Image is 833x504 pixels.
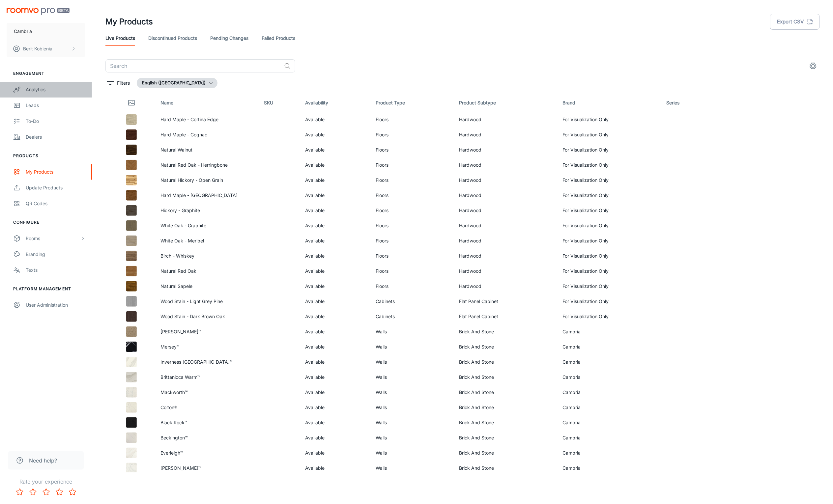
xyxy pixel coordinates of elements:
[160,344,180,350] a: Mersey™
[661,94,716,112] th: Series
[160,268,196,274] a: Natural Red Oak
[370,218,454,233] td: Floors
[7,8,70,15] img: Roomvo PRO Beta
[370,339,454,354] td: Walls
[558,94,661,112] th: Brand
[300,127,371,142] td: Available
[160,283,192,289] a: Natural Sapele
[370,112,454,127] td: Floors
[26,301,85,309] div: User Administration
[454,157,558,173] td: Hardwood
[370,445,454,461] td: Walls
[259,94,300,112] th: SKU
[454,264,558,279] td: Hardwood
[160,405,177,410] a: Colton®
[300,203,371,218] td: Available
[454,142,558,157] td: Hardwood
[160,420,187,425] a: Black Rock™
[14,28,32,35] p: Cambria
[454,127,558,142] td: Hardwood
[128,99,135,107] svg: Thumbnail
[300,94,371,112] th: Availability
[454,94,558,112] th: Product Subtype
[454,188,558,203] td: Hardwood
[160,132,207,137] a: Hard Maple - Cognac
[26,102,85,109] div: Leads
[370,127,454,142] td: Floors
[370,142,454,157] td: Floors
[558,173,661,188] td: For Visualization Only
[558,112,661,127] td: For Visualization Only
[262,30,295,46] a: Failed Products
[558,385,661,400] td: Cambria
[370,354,454,370] td: Walls
[300,233,371,248] td: Available
[160,208,200,213] a: Hickory - Graphite
[160,147,192,153] a: Natural Walnut
[454,309,558,324] td: Flat Panel Cabinet
[23,45,52,52] p: Berit Kobienia
[300,385,371,400] td: Available
[148,30,197,46] a: Discontinued Products
[300,324,371,339] td: Available
[454,385,558,400] td: Brick And Stone
[300,279,371,294] td: Available
[370,385,454,400] td: Walls
[558,415,661,430] td: Cambria
[26,486,40,499] button: Rate 2 star
[300,264,371,279] td: Available
[558,233,661,248] td: For Visualization Only
[454,279,558,294] td: Hardwood
[300,157,371,173] td: Available
[300,445,371,461] td: Available
[26,184,85,191] div: Update Products
[370,94,454,112] th: Product Type
[370,400,454,415] td: Walls
[370,173,454,188] td: Floors
[300,370,371,385] td: Available
[370,430,454,445] td: Walls
[558,339,661,354] td: Cambria
[558,445,661,461] td: Cambria
[160,117,218,122] a: Hard Maple - Cortina Edge
[370,461,454,476] td: Walls
[807,59,820,72] button: settings
[26,251,85,258] div: Branding
[454,370,558,385] td: Brick And Stone
[558,248,661,264] td: For Visualization Only
[160,450,183,456] a: Everleigh™
[558,370,661,385] td: Cambria
[160,329,201,334] a: [PERSON_NAME]™
[7,40,85,57] button: Berit Kobienia
[300,294,371,309] td: Available
[370,279,454,294] td: Floors
[300,218,371,233] td: Available
[558,264,661,279] td: For Visualization Only
[454,203,558,218] td: Hardwood
[300,339,371,354] td: Available
[558,461,661,476] td: Cambria
[210,30,248,46] a: Pending Changes
[105,16,153,28] h1: My Products
[370,264,454,279] td: Floors
[770,14,820,30] button: Export CSV
[160,314,225,319] a: Wood Stain - Dark Brown Oak
[53,486,66,499] button: Rate 4 star
[160,389,188,395] a: Mackworth™
[160,192,238,198] a: Hard Maple - [GEOGRAPHIC_DATA]
[300,400,371,415] td: Available
[454,415,558,430] td: Brick And Stone
[300,461,371,476] td: Available
[160,223,206,228] a: White Oak - Graphite
[160,435,188,440] a: Beckington™
[370,309,454,324] td: Cabinets
[558,157,661,173] td: For Visualization Only
[454,339,558,354] td: Brick And Stone
[26,118,85,125] div: To-do
[454,324,558,339] td: Brick And Stone
[454,430,558,445] td: Brick And Stone
[26,86,85,93] div: Analytics
[558,309,661,324] td: For Visualization Only
[558,218,661,233] td: For Visualization Only
[370,233,454,248] td: Floors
